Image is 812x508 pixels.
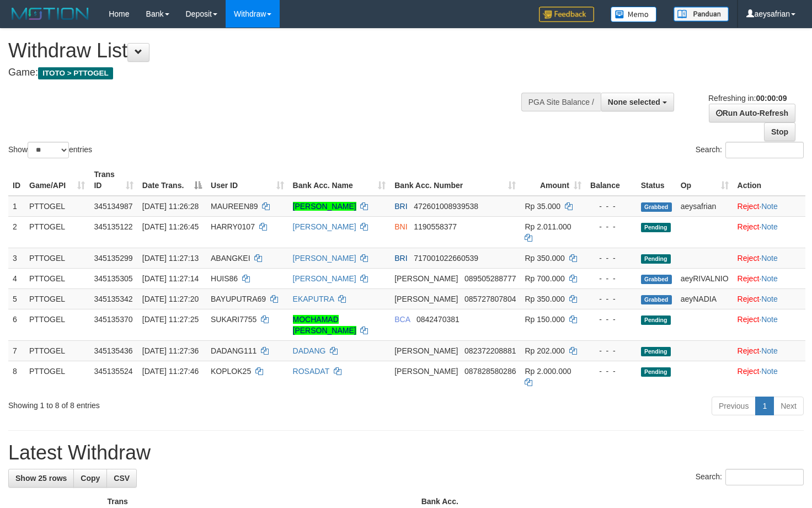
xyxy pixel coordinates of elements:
span: Copy 085727807804 to clipboard [464,295,516,303]
span: Rp 2.011.000 [525,222,571,231]
th: Bank Acc. Name: activate to sort column ascending [289,164,391,196]
td: aeyRIVALNIO [676,268,733,288]
h4: Game: [8,67,530,78]
span: Copy [81,474,100,483]
span: KOPLOK25 [211,367,251,376]
a: Copy [73,469,107,488]
a: [PERSON_NAME] [293,222,356,231]
span: BRI [394,202,407,211]
td: 8 [8,361,25,392]
span: Rp 700.000 [525,274,564,283]
span: BAYUPUTRA69 [211,295,266,303]
a: Next [773,397,804,415]
a: MOCHAMAD [PERSON_NAME] [293,315,356,335]
span: BRI [394,254,407,263]
img: panduan.png [674,7,729,22]
a: Note [761,274,778,283]
th: Balance [586,164,637,196]
span: Pending [641,223,671,232]
td: 6 [8,309,25,340]
span: [DATE] 11:27:20 [142,295,199,303]
span: DADANG111 [211,346,257,355]
a: Reject [738,295,760,303]
th: Op: activate to sort column ascending [676,164,733,196]
span: MAUREEN89 [211,202,258,211]
span: [PERSON_NAME] [394,367,458,376]
a: ROSADAT [293,367,329,376]
a: Note [761,222,778,231]
select: Showentries [28,142,69,158]
span: 345135122 [94,222,132,231]
span: Rp 35.000 [525,202,560,211]
span: [PERSON_NAME] [394,274,458,283]
a: Reject [738,367,760,376]
span: Grabbed [641,295,672,304]
td: · [733,248,805,268]
span: Copy 082372208881 to clipboard [464,346,516,355]
span: Copy 089505288777 to clipboard [464,274,516,283]
td: PTTOGEL [25,196,89,217]
h1: Withdraw List [8,40,530,62]
td: · [733,216,805,248]
span: SUKARI7755 [211,315,257,324]
td: PTTOGEL [25,340,89,361]
label: Search: [696,469,804,485]
a: [PERSON_NAME] [293,202,356,211]
div: - - - [590,273,632,284]
div: - - - [590,366,632,377]
span: [DATE] 11:27:36 [142,346,199,355]
h1: Latest Withdraw [8,442,804,464]
td: · [733,196,805,217]
label: Show entries [8,142,92,158]
span: 345135299 [94,254,132,263]
td: 1 [8,196,25,217]
span: 345134987 [94,202,132,211]
span: Copy 717001022660539 to clipboard [414,254,478,263]
td: aeysafrian [676,196,733,217]
span: [DATE] 11:27:25 [142,315,199,324]
span: 345135342 [94,295,132,303]
span: [DATE] 11:26:28 [142,202,199,211]
td: 3 [8,248,25,268]
td: PTTOGEL [25,288,89,309]
a: [PERSON_NAME] [293,274,356,283]
th: Game/API: activate to sort column ascending [25,164,89,196]
a: Reject [738,274,760,283]
a: Note [761,254,778,263]
span: Grabbed [641,202,672,212]
a: CSV [106,469,137,488]
span: HUIS86 [211,274,238,283]
span: CSV [114,474,130,483]
td: · [733,361,805,392]
a: Reject [738,222,760,231]
span: BNI [394,222,407,231]
a: 1 [755,397,774,415]
a: Reject [738,254,760,263]
a: Run Auto-Refresh [709,104,795,122]
td: PTTOGEL [25,216,89,248]
span: Copy 472601008939538 to clipboard [414,202,478,211]
a: Note [761,202,778,211]
a: [PERSON_NAME] [293,254,356,263]
span: Rp 202.000 [525,346,564,355]
div: - - - [590,201,632,212]
span: [DATE] 11:27:13 [142,254,199,263]
span: [DATE] 11:27:46 [142,367,199,376]
strong: 00:00:09 [756,94,787,103]
th: User ID: activate to sort column ascending [206,164,289,196]
th: Status [637,164,676,196]
span: Rp 2.000.000 [525,367,571,376]
td: · [733,340,805,361]
span: 345135305 [94,274,132,283]
span: [PERSON_NAME] [394,346,458,355]
div: - - - [590,293,632,304]
input: Search: [725,469,804,485]
span: Copy 087828580286 to clipboard [464,367,516,376]
span: None selected [608,98,660,106]
div: - - - [590,253,632,264]
a: Note [761,295,778,303]
div: - - - [590,345,632,356]
span: 345135524 [94,367,132,376]
td: 5 [8,288,25,309]
span: ABANGKEI [211,254,250,263]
